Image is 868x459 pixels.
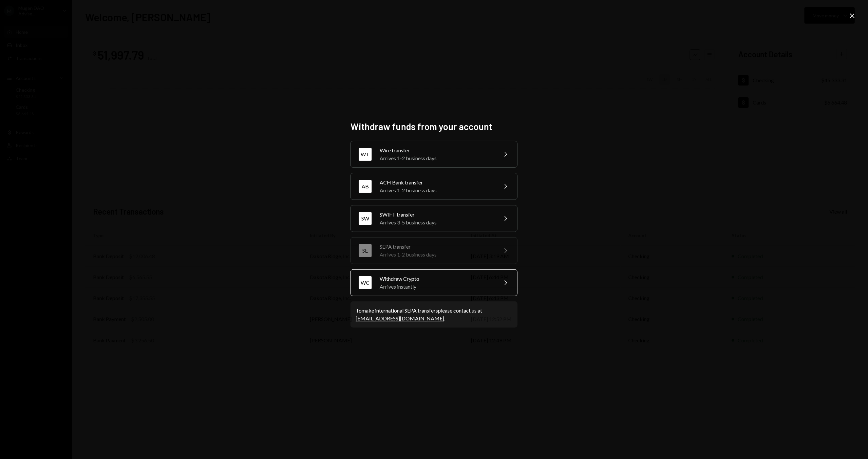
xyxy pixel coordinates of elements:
[356,315,444,322] a: [EMAIL_ADDRESS][DOMAIN_NAME]
[380,154,494,162] div: Arrives 1-2 business days
[380,186,494,194] div: Arrives 1-2 business days
[359,212,372,225] div: SW
[350,173,518,200] button: ABACH Bank transferArrives 1-2 business days
[359,276,372,289] div: WC
[350,141,518,168] button: WTWire transferArrives 1-2 business days
[380,275,494,283] div: Withdraw Crypto
[359,244,372,257] div: SE
[380,146,494,154] div: Wire transfer
[380,211,494,219] div: SWIFT transfer
[380,243,494,251] div: SEPA transfer
[350,120,518,133] h2: Withdraw funds from your account
[359,148,372,161] div: WT
[359,180,372,193] div: AB
[350,205,518,232] button: SWSWIFT transferArrives 3-5 business days
[356,307,512,322] div: To make international SEPA transfers please contact us at .
[350,237,518,264] button: SESEPA transferArrives 1-2 business days
[380,179,494,186] div: ACH Bank transfer
[350,269,518,296] button: WCWithdraw CryptoArrives instantly
[380,251,494,258] div: Arrives 1-2 business days
[380,219,494,226] div: Arrives 3-5 business days
[380,283,494,291] div: Arrives instantly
